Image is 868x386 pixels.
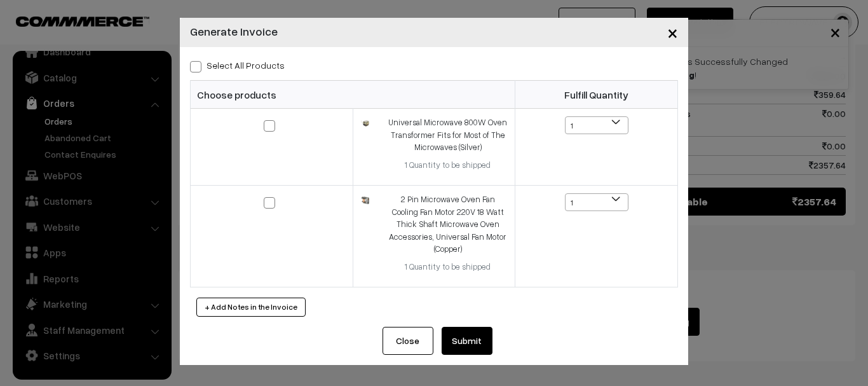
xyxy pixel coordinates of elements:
span: × [667,20,678,44]
div: Universal Microwave 800W Oven Transformer Fits for Most of The Microwaves (Silver) [388,116,507,154]
h4: Generate Invoice [190,23,278,40]
button: + Add Notes in the Invoice [196,298,306,317]
div: 1 Quantity to be shipped [388,159,507,172]
img: 17234753469585417scGchA5L-1.jpg [361,196,369,203]
th: Choose products [191,81,515,109]
button: Close [383,327,433,355]
span: 1 [565,193,628,211]
img: 1689318909469941jeiepvbRL.jpg [361,120,369,127]
span: 1 [566,194,628,212]
span: 1 [566,117,628,135]
button: Submit [442,327,492,355]
div: 2 Pin Microwave Oven Fan Cooling Fan Motor 220V 18 Watt Thick Shaft Microwave Oven Accessories, U... [388,193,507,256]
div: 1 Quantity to be shipped [388,261,507,273]
span: 1 [565,116,628,134]
button: Close [657,13,688,52]
label: Select all Products [190,59,285,72]
th: Fulfill Quantity [515,81,678,109]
